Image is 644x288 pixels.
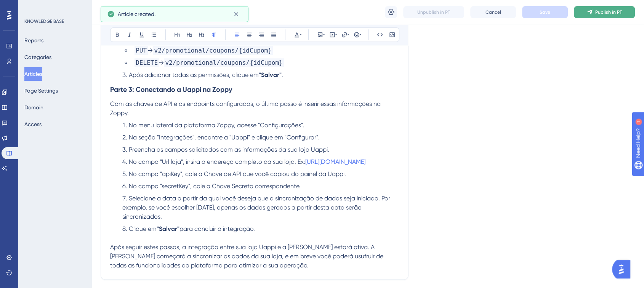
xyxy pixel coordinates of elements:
span: No menu lateral da plataforma Zoppy, acesse "Configurações". [129,122,304,129]
span: Publish in PT [595,9,622,15]
span: → [148,47,153,54]
span: Unpublish in PT [417,9,450,15]
span: Clique em [129,225,157,232]
button: Domain [24,101,43,114]
span: Selecione a data a partir da qual você deseja que a sincronização de dados seja iniciada. Por exe... [122,195,392,220]
span: para concluir a integração. [179,225,255,232]
button: Publish in PT [574,6,635,18]
span: . [282,71,283,78]
span: DELETE [135,58,159,67]
span: No campo "apiKey", cole a Chave de API que você copiou do painel da Uappi. [129,170,346,178]
span: v2/promotional/coupons/{idCupom} [164,58,284,67]
span: PUT [135,46,148,55]
span: Após adicionar todas as permissões, clique em [129,71,259,78]
button: Access [24,117,42,131]
button: Categories [24,50,51,64]
button: Unpublish in PT [403,6,464,18]
button: Save [522,6,568,18]
span: → [159,59,164,66]
span: Na seção "Integrações", encontre a "Uappi" e clique em "Configurar". [129,134,320,141]
div: KNOWLEDGE BASE [24,18,64,24]
strong: "Salvar" [157,225,179,232]
span: Need Help? [18,2,48,11]
strong: "Salvar" [259,71,282,78]
button: Page Settings [24,84,58,98]
button: Cancel [470,6,516,18]
iframe: UserGuiding AI Assistant Launcher [612,258,635,281]
span: Após seguir estes passos, a integração entre sua loja Uappi e a [PERSON_NAME] estará ativa. A [PE... [110,243,385,269]
span: Save [540,9,550,15]
span: No campo "secretKey", cole a Chave Secreta correspondente. [129,182,301,190]
strong: Parte 3: Conectando a Uappi na Zoppy [110,85,232,94]
button: Articles [24,67,42,81]
a: [URL][DOMAIN_NAME] [305,158,365,165]
span: v2/promotional/coupons/{idCupom} [153,46,273,55]
span: No campo "Url loja", insira o endereço completo da sua loja. Ex: [129,158,305,165]
span: Preencha os campos solicitados com as informações da sua loja Uappi. [129,146,329,153]
div: 1 [53,4,55,10]
span: Cancel [485,9,501,15]
span: Com as chaves de API e os endpoints configurados, o último passo é inserir essas informações na Z... [110,100,382,117]
button: Reports [24,34,43,47]
span: Article created. [118,10,155,19]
